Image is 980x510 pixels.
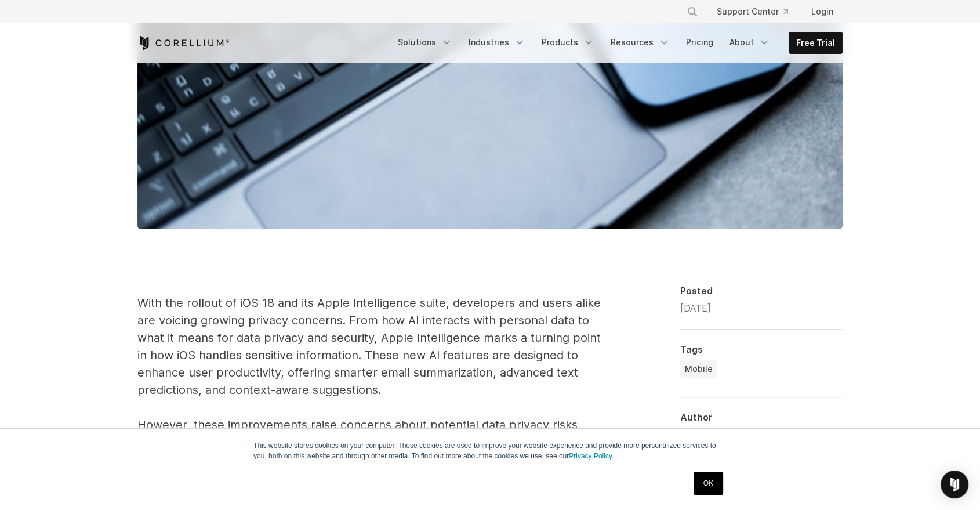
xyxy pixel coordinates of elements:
[391,32,459,53] a: Solutions
[535,32,601,53] a: Products
[679,32,720,53] a: Pricing
[253,440,727,461] p: This website stores cookies on your computer. These cookies are used to improve your website expe...
[680,411,843,423] div: Author
[685,363,713,375] span: Mobile
[694,472,723,495] a: OK
[682,1,703,22] button: Search
[673,1,843,22] div: Navigation Menu
[604,32,677,53] a: Resources
[680,343,843,355] div: Tags
[680,360,717,378] a: Mobile
[569,452,614,460] a: Privacy Policy.
[462,32,532,53] a: Industries
[789,32,842,53] a: Free Trial
[723,32,777,53] a: About
[680,285,843,296] div: Posted
[680,302,711,314] span: [DATE]
[802,1,843,22] a: Login
[391,32,843,54] div: Navigation Menu
[137,36,230,50] a: Corellium Home
[707,1,797,22] a: Support Center
[941,471,968,498] div: Open Intercom Messenger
